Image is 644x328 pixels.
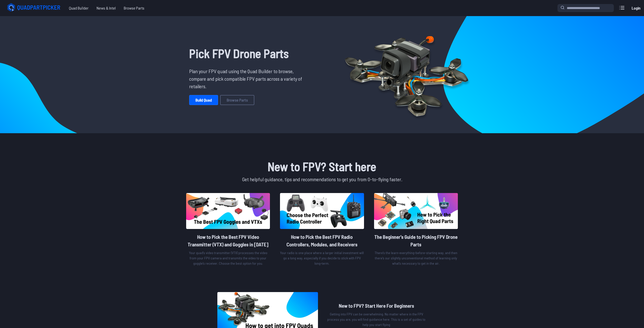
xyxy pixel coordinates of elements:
[186,193,270,268] a: image of postHow to Pick the Best FPV Video Transmitter (VTX) and Goggles in [DATE]Your quad’s vi...
[326,311,427,327] p: Getting into FPV can be overwhelming. No matter where in the FPV process you are, you will find g...
[186,233,270,248] h2: How to Pick the Best FPV Video Transmitter (VTX) and Goggles in [DATE]
[93,3,120,13] a: News & Intel
[374,193,458,229] img: image of post
[334,24,479,125] img: Quadcopter
[280,250,364,266] p: Your radio is one place where a larger initial investment will go a long way, especially if you d...
[185,157,459,175] h1: New to FPV? Start here
[189,67,306,90] p: Plan your FPV quad using the Quad Builder to browse, compare and pick compatible FPV parts across...
[630,3,642,13] a: Login
[280,193,364,229] img: image of post
[280,193,364,268] a: image of postHow to Pick the Best FPV Radio Controllers, Modules, and ReceiversYour radio is one ...
[186,193,270,229] img: image of post
[185,175,459,183] p: Get helpful guidance, tips and recommendations to get you from 0-to-flying faster.
[189,95,218,105] a: Build Quad
[189,44,306,62] h1: Pick FPV Drone Parts
[374,193,458,268] a: image of postThe Beginner's Guide to Picking FPV Drone PartsThere’s the learn-everything-before-s...
[326,302,427,309] h2: New to FPV? Start Here For Beginners
[220,95,254,105] a: Browse Parts
[280,233,364,248] h2: How to Pick the Best FPV Radio Controllers, Modules, and Receivers
[374,233,458,248] h2: The Beginner's Guide to Picking FPV Drone Parts
[65,3,93,13] a: Quad Builder
[374,250,458,266] p: There’s the learn-everything-before-starting way, and then there’s our slightly unconventional me...
[186,250,270,266] p: Your quad’s video transmitter (VTX) processes the video from your FPV camera and transmits the vi...
[120,3,148,13] a: Browse Parts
